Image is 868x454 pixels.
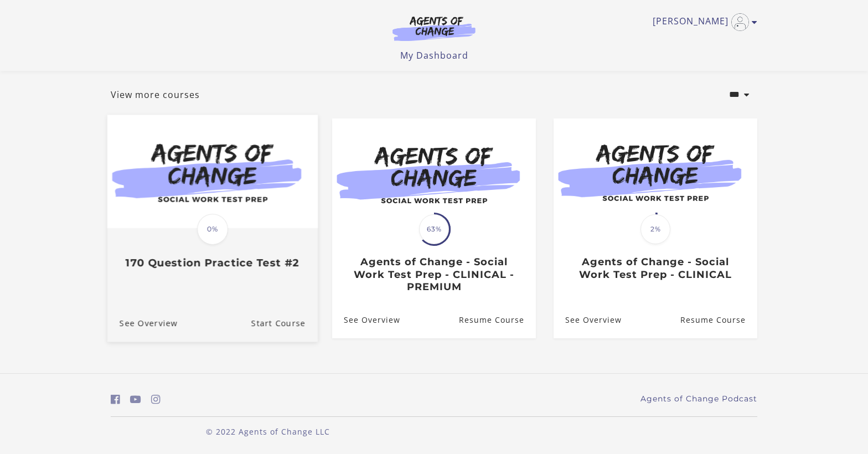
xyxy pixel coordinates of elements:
a: Agents of Change Podcast [640,393,757,405]
span: 0% [197,214,228,245]
a: Agents of Change - Social Work Test Prep - CLINICAL: Resume Course [680,302,757,338]
a: Agents of Change - Social Work Test Prep - CLINICAL: See Overview [554,302,622,338]
a: Agents of Change - Social Work Test Prep - CLINICAL - PREMIUM: Resume Course [459,302,536,338]
i: https://www.facebook.com/groups/aswbtestprep (Open in a new window) [111,394,120,405]
h3: Agents of Change - Social Work Test Prep - CLINICAL [565,256,745,281]
i: https://www.instagram.com/agentsofchangeprep/ (Open in a new window) [151,394,161,405]
a: View more courses [111,88,200,101]
img: Agents of Change Logo [381,16,487,41]
a: https://www.instagram.com/agentsofchangeprep/ (Open in a new window) [151,391,161,407]
h3: Agents of Change - Social Work Test Prep - CLINICAL - PREMIUM [344,256,524,293]
a: My Dashboard [400,49,468,61]
a: https://www.youtube.com/c/AgentsofChangeTestPrepbyMeaganMitchell (Open in a new window) [130,391,141,407]
a: Toggle menu [653,13,752,31]
p: © 2022 Agents of Change LLC [111,426,425,437]
a: https://www.facebook.com/groups/aswbtestprep (Open in a new window) [111,391,120,407]
h3: 170 Question Practice Test #2 [120,256,306,269]
a: Agents of Change - Social Work Test Prep - CLINICAL - PREMIUM: See Overview [332,302,400,338]
i: https://www.youtube.com/c/AgentsofChangeTestPrepbyMeaganMitchell (Open in a new window) [130,394,141,405]
span: 2% [640,214,670,244]
a: 170 Question Practice Test #2: See Overview [107,304,178,341]
a: 170 Question Practice Test #2: Resume Course [251,304,318,341]
span: 63% [419,214,449,244]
